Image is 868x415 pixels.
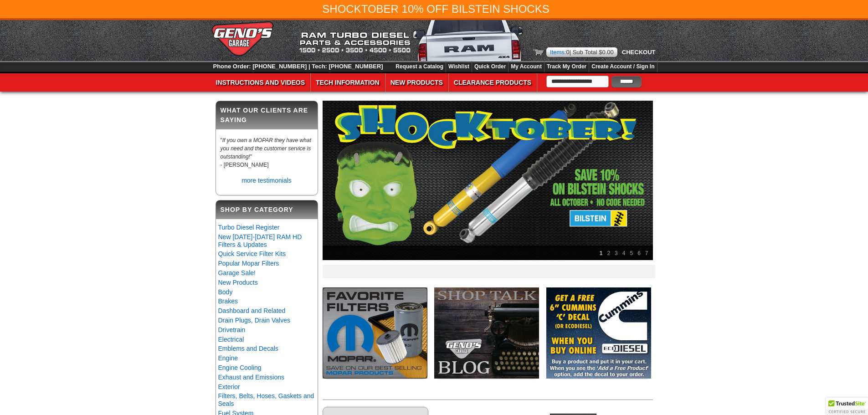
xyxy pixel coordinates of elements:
[322,3,399,15] span: Shocktober
[533,50,544,55] img: Shopping Cart icon
[448,64,469,70] a: Wishlist
[546,47,617,57] div: | Sub Total $
[547,64,586,70] a: Track My Order
[211,73,310,92] a: Instructions and Videos
[826,398,868,415] div: TrustedSite Certified
[218,224,280,231] a: Turbo Diesel Register
[322,3,549,15] a: Shocktober 10% OFF Bilstein Shocks
[449,73,536,92] a: Clearance Products
[602,49,614,56] span: 0.00
[402,3,550,15] span: 10% OFF Bilstein Shocks
[218,269,256,277] a: Garage Sale!
[635,248,643,259] a: 6
[218,336,244,343] a: Electrical
[216,200,318,219] h2: Shop By Category
[566,49,569,56] span: 0
[241,177,292,184] a: more testimonials
[221,137,311,160] em: If you own a MOPAR they have what you need and the customer service is outstanding!
[211,20,274,57] img: Geno's Garage
[643,248,651,259] a: 7
[216,101,318,129] h2: What our clients are saying
[385,73,448,92] a: New Products
[218,345,278,352] a: Emblems and Decals
[620,248,628,259] a: 4
[211,61,385,72] div: Phone Order: [PHONE_NUMBER] | Tech: [PHONE_NUMBER]
[591,64,654,70] a: Create Account / Sign In
[218,326,246,333] a: Drivetrain
[627,248,635,259] a: 5
[474,64,506,70] a: Quick Order
[216,134,318,174] div: " " - [PERSON_NAME]
[218,374,285,381] a: Exhaust and Emissions
[218,250,286,257] a: Quick Service Filter Kits
[218,364,262,371] a: Engine Cooling
[218,317,290,324] a: Drain Plugs, Drain Valves
[218,354,238,362] a: Engine
[395,64,443,70] a: Request a Catalog
[550,49,566,56] span: Items:
[218,307,286,314] a: Dashboard and Related
[546,287,651,379] img: Add FREE Decals to Your Order
[218,392,314,407] a: Filters, Belts, Hoses, Gaskets and Seals
[511,64,542,70] a: My Account
[434,287,539,379] img: Geno's Garage Tech Blog
[605,248,612,259] a: 2
[620,49,656,56] a: Checkout
[218,383,240,390] a: Exterior
[218,288,233,296] a: Body
[323,287,427,379] img: MOPAR Filter Specials
[612,248,620,259] a: 3
[218,260,279,267] a: Popular Mopar Filters
[323,101,653,260] img: Bilstein Shock Absorbers
[297,20,524,61] img: Ram Cummins Diesel and EcoDiesel Parts & Accessories
[218,233,302,248] a: New [DATE]-[DATE] RAM HD Filters & Updates
[311,73,385,92] a: Tech Information
[218,279,258,286] a: New Products
[218,297,238,305] a: Brakes
[597,248,605,259] a: 1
